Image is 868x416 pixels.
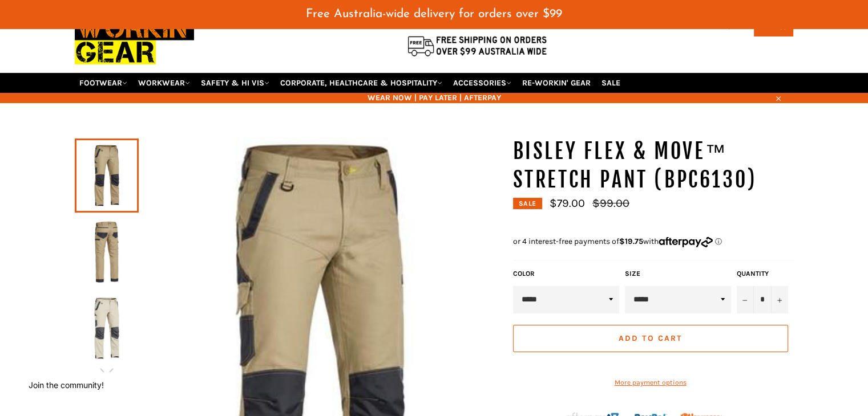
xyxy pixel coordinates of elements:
span: $79.00 [550,197,585,210]
s: $99.00 [592,197,629,210]
button: Add to Cart [513,325,788,352]
img: Workin Gear leaders in Workwear, Safety Boots, PPE, Uniforms. Australia's No.1 in Workwear [75,8,194,72]
a: More payment options [513,378,788,388]
label: Size [625,269,731,279]
a: WORKWEAR [134,73,195,93]
a: ACCESSORIES [449,73,516,93]
a: FOOTWEAR [75,73,132,93]
a: SALE [597,73,625,93]
button: Reduce item quantity by one [737,286,754,313]
span: Free Australia-wide delivery for orders over $99 [306,8,562,20]
span: WEAR NOW | PAY LATER | AFTERPAY [75,92,794,103]
a: CORPORATE, HEALTHCARE & HOSPITALITY [276,73,447,93]
img: BISLEY FLEX & MOVE™ Stretch Pant (BPC6130) - Workin' Gear [80,297,133,360]
div: Sale [513,198,542,209]
h1: BISLEY FLEX & MOVE™ Stretch Pant (BPC6130) [513,137,794,194]
img: BISLEY FLEX & MOVE™ Stretch Pant (BPC6130) - Workin' Gear [80,221,133,283]
button: Increase item quantity by one [771,286,788,313]
a: SAFETY & HI VIS [196,73,274,93]
img: Flat $9.95 shipping Australia wide [406,34,548,58]
label: Color [513,269,619,279]
button: Join the community! [29,380,104,390]
a: RE-WORKIN' GEAR [518,73,595,93]
span: Add to Cart [619,333,682,343]
label: Quantity [737,269,788,279]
